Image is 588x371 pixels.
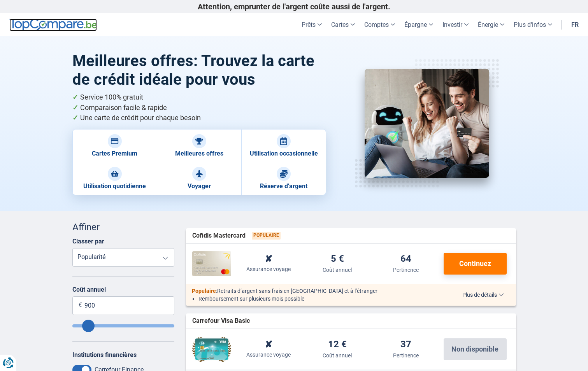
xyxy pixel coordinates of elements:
[79,301,82,310] span: €
[72,324,175,327] input: Annualfee
[241,162,326,195] a: Réserve d'argent Réserve d'argent
[400,13,438,36] a: Épargne
[567,13,583,36] a: fr
[462,292,504,297] span: Plus de détails
[198,295,439,303] li: Remboursement sur plusieurs mois possible
[323,266,352,274] div: Coût annuel
[444,338,507,360] button: Non disponible
[360,13,400,36] a: Comptes
[280,137,288,145] img: Utilisation occasionnelle
[192,231,246,240] span: Cofidis Mastercard
[9,19,97,31] img: TopCompare
[195,170,203,178] img: Voyager
[72,238,104,245] label: Classer par
[195,137,203,145] img: Meilleures offres
[459,260,491,267] span: Continuez
[186,287,445,295] div: :
[111,170,119,178] img: Utilisation quotidienne
[400,254,411,264] div: 64
[72,52,326,89] h1: Meilleures offres: Trouvez la carte de crédit idéale pour vous
[444,253,507,275] button: Continuez
[192,337,231,362] img: Carrefour Finance
[72,351,137,359] label: Institutions financières
[241,129,326,162] a: Utilisation occasionnelle Utilisation occasionnelle
[192,317,250,325] span: Carrefour Visa Basic
[297,13,326,36] a: Prêts
[111,137,119,145] img: Cartes Premium
[438,13,473,36] a: Investir
[393,352,419,359] div: Pertinence
[400,339,411,350] div: 37
[72,286,175,293] label: Coût annuel
[252,232,281,240] span: Populaire
[246,351,291,359] div: Assurance voyage
[331,254,344,264] div: 5 €
[509,13,557,36] a: Plus d'infos
[72,162,157,195] a: Utilisation quotidienne Utilisation quotidienne
[192,288,216,294] span: Populaire
[72,92,326,103] li: Service 100% gratuit
[393,266,419,274] div: Pertinence
[72,129,157,162] a: Cartes Premium Cartes Premium
[246,265,291,273] div: Assurance voyage
[72,103,326,113] li: Comparaison facile & rapide
[72,220,175,234] div: Affiner
[456,292,510,298] button: Plus de détails
[323,352,352,359] div: Coût annuel
[328,339,347,350] div: 12 €
[157,162,241,195] a: Voyager Voyager
[192,251,231,276] img: Cofidis
[72,113,326,123] li: Une carte de crédit pour chaque besoin
[451,346,498,353] span: Non disponible
[280,170,288,178] img: Réserve d'argent
[217,288,377,294] span: Retraits d’argent sans frais en [GEOGRAPHIC_DATA] et à l’étranger
[72,2,516,11] p: Attention, emprunter de l'argent coûte aussi de l'argent.
[365,69,489,178] img: Meilleures offres
[473,13,509,36] a: Énergie
[265,254,272,264] div: ✘
[265,340,272,349] div: ✘
[326,13,360,36] a: Cartes
[157,129,241,162] a: Meilleures offres Meilleures offres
